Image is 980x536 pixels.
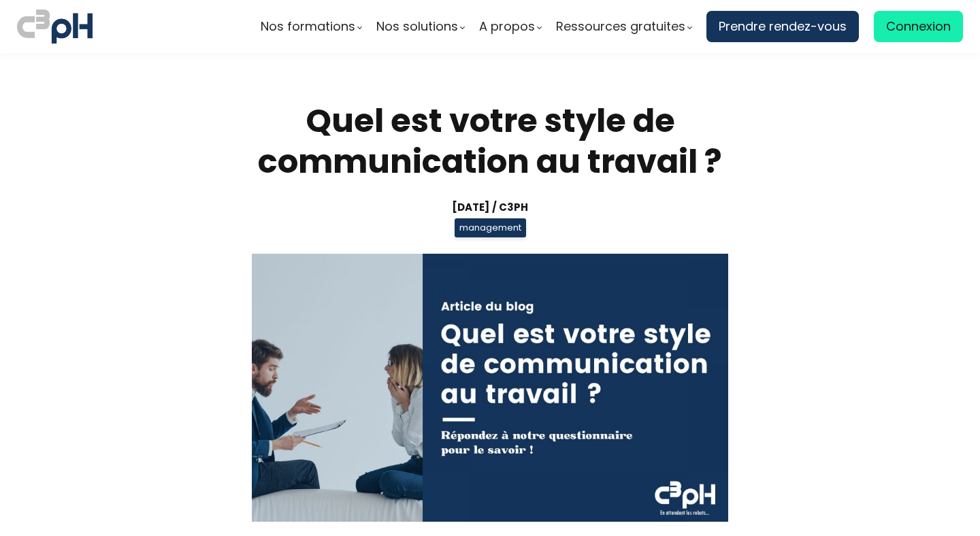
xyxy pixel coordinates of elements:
[455,218,526,237] span: management
[874,11,963,42] a: Connexion
[479,16,535,37] span: A propos
[17,7,93,46] img: logo C3PH
[174,199,806,215] div: [DATE] / C3pH
[174,101,806,182] h1: Quel est votre style de communication au travail ?
[376,16,458,37] span: Nos solutions
[252,254,728,522] img: a63dd5ff956d40a04b2922a7cb0a63a1.jpeg
[886,16,951,37] span: Connexion
[556,16,685,37] span: Ressources gratuites
[7,506,146,536] iframe: chat widget
[706,11,859,42] a: Prendre rendez-vous
[719,16,847,37] span: Prendre rendez-vous
[261,16,355,37] span: Nos formations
